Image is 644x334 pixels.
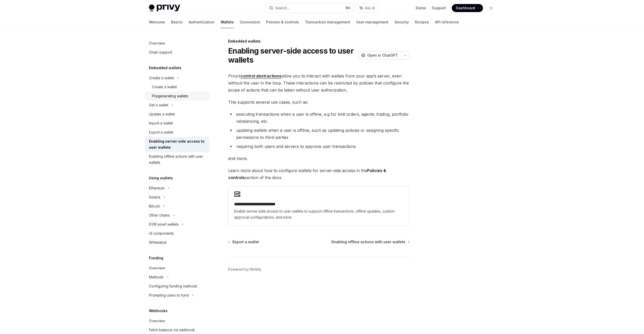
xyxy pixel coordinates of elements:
span: Privy’s allow you to interact with wallets from your app’s server, even without the user in the l... [228,72,410,94]
a: Enabling offline actions with user wallets [332,239,409,244]
h5: Embedded wallets [149,65,181,71]
div: Pregenerating wallets [152,93,188,99]
a: Wallets [221,16,234,28]
a: Demo [416,6,426,11]
a: Welcome [149,16,165,28]
div: Enabling offline actions with user wallets [149,153,206,165]
a: Pregenerating wallets [145,92,209,101]
div: Solana [149,194,160,200]
div: Prompting users to fund [149,292,189,298]
div: Overview [149,318,165,324]
span: Ask AI [365,6,375,11]
div: Export a wallet [149,129,173,135]
div: Bitcoin [149,203,160,209]
a: Powered by Mintlify [228,267,261,272]
div: Ethereum [149,185,165,191]
span: This supports several use cases, such as: [228,99,410,106]
a: Export a wallet [145,128,209,137]
a: Authentication [189,16,215,28]
a: Whitelabel [145,238,209,247]
div: Other chains [149,212,170,218]
div: Configuring funding methods [149,283,197,289]
div: Create a wallet [149,75,174,81]
button: Toggle dark mode [487,4,495,12]
li: requiring both users and servers to approve user transactions [228,143,410,150]
a: Enabling offline actions with user wallets [145,152,209,167]
h1: Enabling server-side access to user wallets [228,46,356,64]
a: UI components [145,229,209,238]
a: Configuring funding methods [145,282,209,291]
div: Enabling server-side access to user wallets [149,138,206,150]
div: Chain support [149,49,172,55]
a: Enabling server-side access to user wallets [145,137,209,152]
div: Whitelabel [149,239,167,245]
a: Overview [145,316,209,325]
a: Security [394,16,409,28]
h5: Funding [149,255,163,261]
div: Search... [275,5,289,11]
a: Support [432,6,446,11]
a: Policies & controls [266,16,299,28]
div: Import a wallet [149,120,173,126]
button: Search...⌘K [266,4,354,13]
span: Dashboard [456,6,475,11]
button: Ask AI [356,4,378,13]
a: control abstractions [241,73,281,79]
div: Fetch balance via webhook [149,327,195,333]
a: Dashboard [452,4,483,12]
a: User management [356,16,388,28]
a: Overview [145,39,209,48]
div: Update a wallet [149,111,175,117]
a: API reference [435,16,459,28]
li: updating wallets when a user is offline, such as updating policies or assigning specific permissi... [228,127,410,141]
li: executing transactions when a user is offline, e.g for limit orders, agentic trading, portfolio r... [228,111,410,125]
span: Enabling offline actions with user wallets [332,239,405,244]
span: and more. [228,155,410,162]
a: Recipes [415,16,429,28]
div: Overview [149,265,165,271]
div: Overview [149,40,165,46]
h5: Webhooks [149,308,168,314]
div: Methods [149,274,164,280]
div: UI components [149,230,174,236]
div: EVM smart wallets [149,221,179,227]
a: Update a wallet [145,110,209,119]
button: Open in ChatGPT [358,51,401,60]
a: Connectors [240,16,260,28]
div: Embedded wallets [228,39,410,44]
a: Export a wallet [229,239,259,244]
a: Create a wallet [145,82,209,92]
a: Import a wallet [145,119,209,128]
span: Learn more about how to configure wallets for server-side access in the section of the docs. [228,167,410,181]
span: Open in ChatGPT [367,53,398,58]
a: Overview [145,264,209,273]
span: Enable server-side access to user wallets to support offline transactions, offline updates, custo... [234,208,404,220]
a: Basics [171,16,183,28]
div: Get a wallet [149,102,168,108]
img: light logo [149,5,180,12]
div: Create a wallet [152,84,177,90]
a: Chain support [145,48,209,57]
span: ⌘ K [345,6,351,10]
a: Transaction management [305,16,350,28]
span: Export a wallet [232,239,259,244]
h5: Using wallets [149,175,173,181]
